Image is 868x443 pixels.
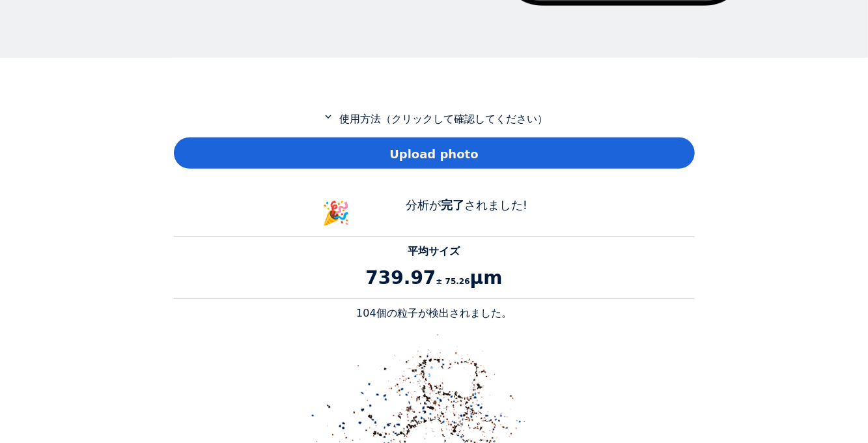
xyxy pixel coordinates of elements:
span: Upload photo [389,145,478,163]
div: 分析が されました! [369,196,565,231]
p: 104個の粒子が検出されました。 [174,306,695,321]
p: 739.97 μm [174,264,695,292]
b: 完了 [441,198,464,212]
mat-icon: expand_more [320,111,336,122]
span: 🎉 [322,200,351,226]
span: ± 75.26 [436,277,470,286]
p: 平均サイズ [174,244,695,259]
p: 使用方法（クリックして確認してください） [174,111,695,127]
